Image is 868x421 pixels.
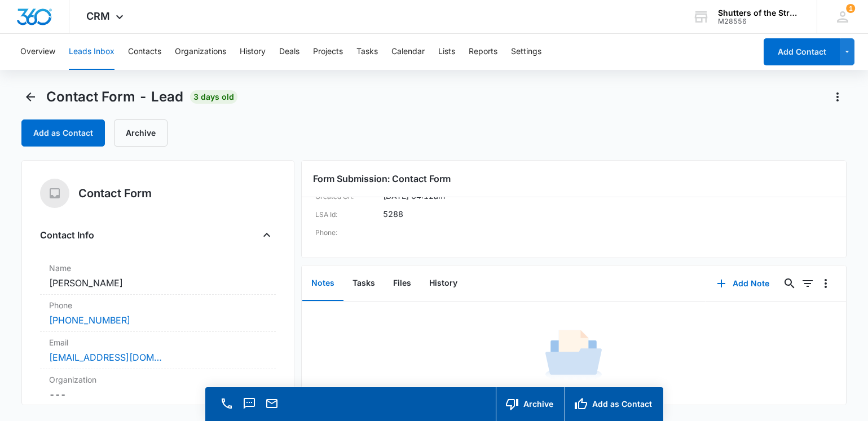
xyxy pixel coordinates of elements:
[69,34,114,70] button: Leads Inbox
[240,34,266,70] button: History
[279,34,299,70] button: Deals
[49,276,266,290] dd: [PERSON_NAME]
[219,402,235,412] a: Call
[40,258,275,295] div: Name[PERSON_NAME]
[219,396,235,411] button: Call
[40,228,94,242] h4: Contact Info
[40,332,275,369] div: Email[EMAIL_ADDRESS][DOMAIN_NAME]
[49,351,162,364] a: [EMAIL_ADDRESS][DOMAIN_NAME]
[315,208,383,221] dt: LSA Id:
[817,274,835,293] button: Overflow Menu
[718,8,800,17] div: account name
[781,274,799,293] button: Search...
[49,374,266,385] label: Organization
[469,34,497,70] button: Reports
[49,388,266,401] dd: ---
[706,270,781,297] button: Add Note
[49,336,266,348] label: Email
[40,295,275,332] div: Phone[PHONE_NUMBER]
[438,34,455,70] button: Lists
[356,34,378,70] button: Tasks
[545,383,603,400] h1: No Results
[175,34,226,70] button: Organizations
[313,172,835,185] h3: Form Submission: Contact Form
[343,266,384,301] button: Tasks
[49,262,266,274] label: Name
[20,34,55,70] button: Overview
[846,4,855,13] div: notifications count
[78,185,152,202] h5: Contact Form
[420,266,466,301] button: History
[313,34,343,70] button: Projects
[846,4,855,13] span: 1
[264,396,280,411] button: Email
[545,326,602,383] img: No Data
[384,266,420,301] button: Files
[391,34,425,70] button: Calendar
[46,88,183,105] span: Contact Form - Lead
[241,396,257,411] button: Text
[829,88,847,106] button: Actions
[383,208,403,221] dd: 5288
[114,119,168,147] button: Archive
[190,90,237,104] span: 3 days old
[565,387,663,421] button: Add as Contact
[49,299,266,311] label: Phone
[496,387,565,421] button: Archive
[264,402,280,412] a: Email
[799,274,817,293] button: Filters
[718,17,800,25] div: account id
[258,226,276,244] button: Close
[49,313,130,327] a: [PHONE_NUMBER]
[241,402,257,412] a: Text
[315,226,383,240] dt: Phone:
[21,88,39,106] button: Back
[764,38,840,65] button: Add Contact
[21,119,105,147] button: Add as Contact
[128,34,161,70] button: Contacts
[86,10,110,22] span: CRM
[302,266,343,301] button: Notes
[511,34,541,70] button: Settings
[40,369,275,406] div: Organization---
